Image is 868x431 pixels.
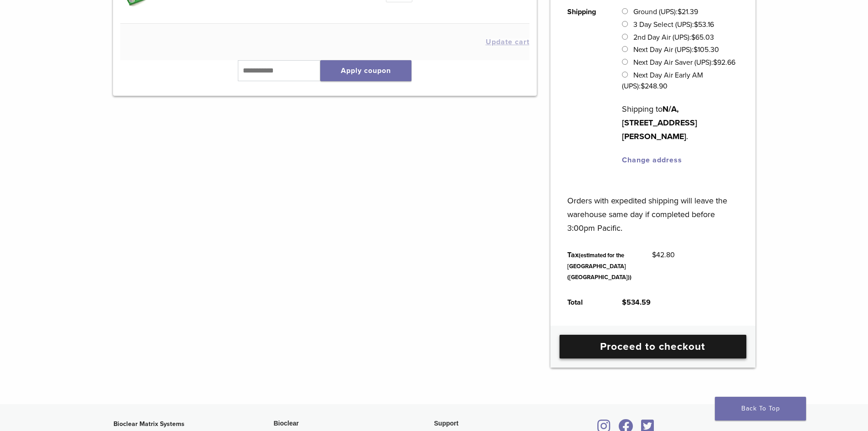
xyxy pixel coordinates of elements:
th: Tax [557,242,642,290]
label: Next Day Air Saver (UPS): [633,58,735,67]
button: Apply coupon [320,60,411,81]
label: Next Day Air (UPS): [633,45,719,54]
span: $ [693,45,698,54]
bdi: 105.30 [693,45,719,54]
bdi: 53.16 [694,20,714,29]
label: Next Day Air Early AM (UPS): [622,71,703,91]
p: Orders with expedited shipping will leave the warehouse same day if completed before 3:00pm Pacific. [567,180,738,235]
span: Support [434,420,459,427]
span: $ [691,33,695,42]
strong: N/A, [STREET_ADDRESS][PERSON_NAME] [622,104,697,141]
label: Ground (UPS): [633,7,698,16]
label: 2nd Day Air (UPS): [633,33,714,42]
th: Total [557,290,612,315]
span: $ [622,298,627,307]
small: (estimated for the [GEOGRAPHIC_DATA] ([GEOGRAPHIC_DATA])) [567,252,632,281]
bdi: 65.03 [691,33,714,42]
button: Update cart [486,38,529,46]
a: Proceed to checkout [560,335,746,358]
bdi: 42.80 [652,250,675,260]
label: 3 Day Select (UPS): [633,20,714,29]
bdi: 534.59 [622,298,651,307]
p: Shipping to . [622,102,738,143]
span: $ [678,7,682,16]
bdi: 248.90 [641,82,668,91]
span: Bioclear [274,420,299,427]
span: $ [641,82,645,91]
span: $ [713,58,717,67]
bdi: 21.39 [678,7,698,16]
span: $ [694,20,698,29]
bdi: 92.66 [713,58,735,67]
strong: Bioclear Matrix Systems [113,420,185,428]
a: Back To Top [715,397,806,421]
span: $ [652,250,656,260]
a: Change address [622,156,682,165]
